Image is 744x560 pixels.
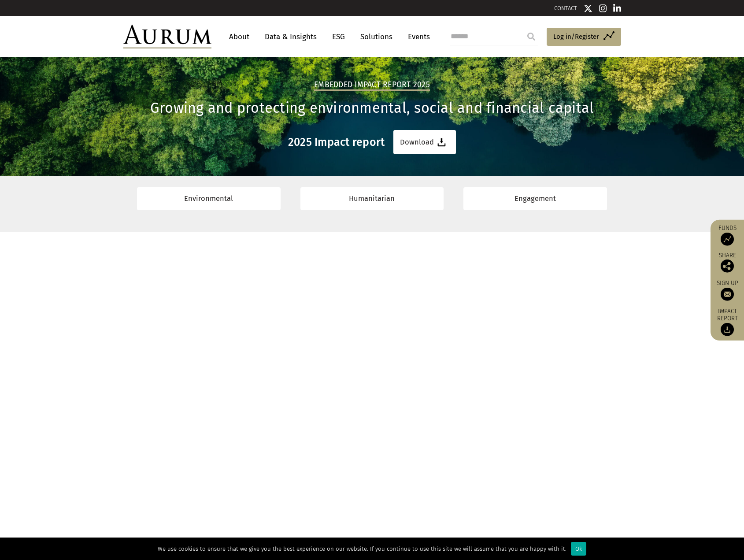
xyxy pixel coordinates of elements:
[260,29,321,45] a: Data & Insights
[123,25,211,48] img: Aurum
[522,28,540,45] input: Submit
[463,187,607,210] a: Engagement
[137,187,281,210] a: Environmental
[393,130,456,154] a: Download
[613,4,621,13] img: Linkedin icon
[571,542,586,556] div: Ok
[403,29,430,45] a: Events
[553,31,599,42] span: Log in/Register
[547,28,621,46] a: Log in/Register
[356,29,397,45] a: Solutions
[225,29,254,45] a: About
[584,4,592,13] img: Twitter icon
[300,187,444,210] a: Humanitarian
[328,29,349,45] a: ESG
[554,5,577,11] a: CONTACT
[715,252,740,272] div: Share
[288,136,385,149] h3: 2025 Impact report
[721,259,734,272] img: Share this post
[721,232,734,245] img: Access Funds
[715,307,740,336] a: Impact report
[599,4,607,13] img: Instagram icon
[123,100,621,117] h1: Growing and protecting environmental, social and financial capital
[314,80,430,91] h2: Embedded Impact report 2025
[715,279,740,300] a: Sign up
[721,287,734,300] img: Sign up to our newsletter
[715,224,740,245] a: Funds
